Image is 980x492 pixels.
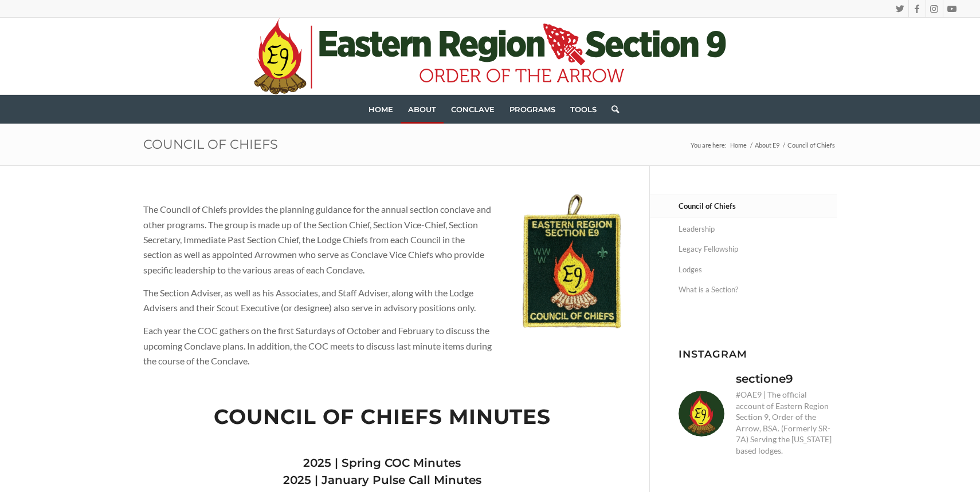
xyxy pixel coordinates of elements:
h3: sectione9 [736,371,793,387]
a: sectione9 #OAE9 | The official account of Eastern Region Section 9, Order of the Arrow, BSA. (For... [679,371,837,457]
a: Conclave [444,95,502,124]
span: Conclave [451,105,495,114]
a: 2025 | Spring COC Minutes [303,456,461,470]
span: / [748,141,753,149]
a: About [401,95,444,124]
a: Tools [563,95,604,124]
p: #OAE9 | The official account of Eastern Region Section 9, Order of the Arrow, BSA. (Formerly SR-7... [736,389,837,457]
p: Each year the COC gathers on the first Saturdays of October and February to discuss the upcoming ... [143,323,494,368]
span: About E9 [755,141,779,149]
a: Council of Chiefs [143,136,278,152]
a: Home [361,95,401,124]
span: / [781,141,786,149]
a: Legacy Fellowship [679,239,837,259]
p: The Council of Chiefs provides the planning guidance for the annual section conclave and other pr... [143,202,494,277]
a: Lodges [679,260,837,280]
a: Search [604,95,619,124]
a: Council of Chiefs [679,195,837,217]
span: Programs [509,105,555,114]
h2: Council of Chiefs Minutes [143,406,621,451]
span: Tools [570,105,597,114]
span: Council of Chiefs [786,141,837,149]
span: Home [369,105,393,114]
a: Programs [502,95,563,124]
a: What is a Section? [679,280,837,300]
span: Home [730,141,747,149]
p: The Section Adviser, as well as his Associates, and Staff Adviser, along with the Lodge Advisers ... [143,285,494,316]
a: About E9 [753,141,781,149]
a: Leadership [679,219,837,239]
span: About [408,105,436,114]
a: Home [728,141,748,149]
span: You are here: [691,141,727,149]
h3: Instagram [679,348,837,359]
a: 2025 | January Pulse Call Minutes [283,473,481,487]
img: E9_Council-Of-Chiefs_Patch [523,195,621,328]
